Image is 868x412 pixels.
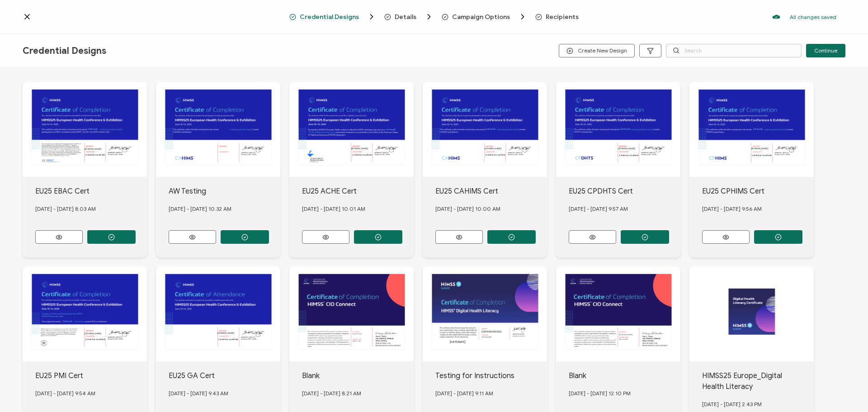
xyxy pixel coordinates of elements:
[384,12,434,21] span: Details
[666,44,802,57] input: Search
[535,14,579,20] span: Recipients
[302,197,414,221] div: [DATE] - [DATE] 10.01 AM
[442,12,527,21] span: Campaign Options
[35,370,147,381] div: EU25 PMI Cert
[435,381,547,406] div: [DATE] - [DATE] 9.11 AM
[169,186,281,197] div: AW Testing
[23,45,106,57] span: Credential Designs
[169,381,281,406] div: [DATE] - [DATE] 9.43 AM
[569,186,681,197] div: EU25 CPDHTS Cert
[169,197,281,221] div: [DATE] - [DATE] 10.32 AM
[823,369,868,412] iframe: Chat Widget
[35,197,147,221] div: [DATE] - [DATE] 8.03 AM
[569,370,681,381] div: Blank
[566,47,627,54] span: Create New Design
[790,14,836,20] p: All changes saved
[302,186,414,197] div: EU25 ACHE Cert
[302,370,414,381] div: Blank
[169,370,281,381] div: EU25 GA Cert
[35,186,147,197] div: EU25 EBAC Cert
[302,381,414,406] div: [DATE] - [DATE] 8.21 AM
[435,186,547,197] div: EU25 CAHIMS Cert
[702,186,814,197] div: EU25 CPHIMS Cert
[435,197,547,221] div: [DATE] - [DATE] 10.00 AM
[814,48,837,53] span: Continue
[702,197,814,221] div: [DATE] - [DATE] 9.56 AM
[395,14,416,20] span: Details
[569,197,681,221] div: [DATE] - [DATE] 9.57 AM
[546,14,579,20] span: Recipients
[289,12,376,21] span: Credential Designs
[300,14,359,20] span: Credential Designs
[559,44,635,57] button: Create New Design
[702,370,814,392] div: HIMSS25 Europe_Digital Health Literacy
[452,14,510,20] span: Campaign Options
[435,370,547,381] div: Testing for Instructions
[289,12,579,21] div: Breadcrumb
[35,381,147,406] div: [DATE] - [DATE] 9.54 AM
[569,381,681,406] div: [DATE] - [DATE] 12.10 PM
[806,44,845,57] button: Continue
